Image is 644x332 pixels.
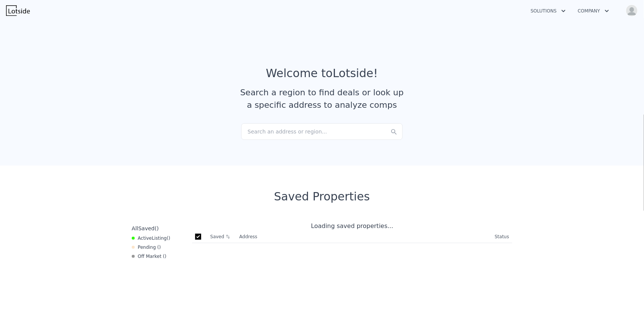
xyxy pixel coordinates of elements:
[132,225,159,232] div: All ( )
[492,231,512,243] th: Status
[525,4,572,18] button: Solutions
[572,4,615,18] button: Company
[132,244,161,250] div: Pending ( )
[207,231,236,243] th: Saved
[129,190,515,203] div: Saved Properties
[132,253,166,259] div: Off Market ( )
[626,5,638,17] img: avatar
[138,235,170,241] span: Active ( )
[241,123,403,140] div: Search an address or region...
[237,86,407,111] div: Search a region to find deals or look up a specific address to analyze comps
[192,222,512,231] div: Loading saved properties...
[236,231,492,243] th: Address
[266,67,378,80] div: Welcome to Lotside !
[152,236,167,241] span: Listing
[138,225,154,231] span: Saved
[6,5,30,16] img: Lotside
